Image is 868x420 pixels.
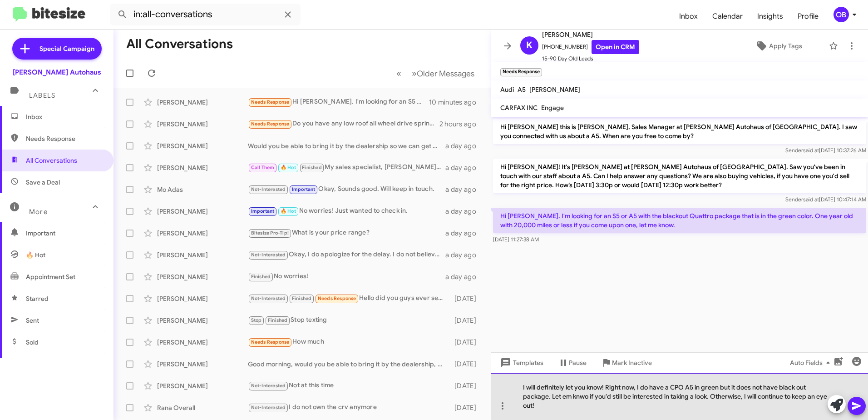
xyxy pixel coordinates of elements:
div: How much [248,337,450,347]
button: Previous [391,64,407,83]
span: » [412,68,417,79]
span: 🔥 Hot [281,165,296,170]
div: [PERSON_NAME] [157,163,248,172]
span: Inbox [26,112,103,121]
span: [DATE] 11:27:38 AM [493,236,539,243]
div: [DATE] [450,316,483,325]
span: Appointment Set [26,272,75,281]
a: Insights [750,3,790,30]
span: Special Campaign [39,44,94,53]
span: Needs Response [251,339,290,345]
span: Apply Tags [769,38,802,54]
span: 15-90 Day Old Leads [542,54,639,63]
span: Finished [268,317,288,323]
div: Stop texting [248,315,450,325]
span: Sender [DATE] 10:37:26 AM [785,147,866,154]
span: Sold [26,338,39,347]
span: Finished [292,295,312,301]
div: Good morning, would you be able to bring it by the dealership, either [DATE] or [DATE]? [248,360,450,369]
div: 2 hours ago [439,120,483,129]
span: Engage [541,104,564,112]
div: a day ago [445,207,483,216]
span: [PERSON_NAME] [542,29,639,40]
span: said at [803,147,819,154]
span: Not-Interested [251,383,286,389]
div: [DATE] [450,338,483,347]
div: [PERSON_NAME] [157,272,248,281]
div: Would you be able to bring it by the dealership so we can get an actual appraisal/buy figure on it? [248,141,445,150]
span: Not-Interested [251,295,286,301]
span: Needs Response [26,134,103,143]
div: [PERSON_NAME] [157,360,248,369]
span: Sender [DATE] 10:47:14 AM [785,196,866,203]
div: [DATE] [450,360,483,369]
span: Older Messages [417,69,474,79]
span: Important [251,208,275,214]
p: Hi [PERSON_NAME] this is [PERSON_NAME], Sales Manager at [PERSON_NAME] Autohaus of [GEOGRAPHIC_DA... [493,119,866,144]
span: 🔥 Hot [281,208,296,214]
span: said at [803,196,819,203]
div: [DATE] [450,381,483,390]
div: a day ago [445,229,483,238]
a: Inbox [672,3,705,30]
span: All Conversations [26,156,77,165]
div: [DATE] [450,403,483,412]
button: OB [826,7,858,22]
div: [PERSON_NAME] [157,98,248,107]
span: Profile [790,3,826,30]
div: Hello did you guys ever send that gift card? [248,293,450,304]
div: My sales specialist, [PERSON_NAME], tried to call but got VM. Feel free to call him back at [PHON... [248,162,445,173]
span: Save a Deal [26,178,60,187]
div: Rana Overall [157,403,248,412]
span: Needs Response [251,99,290,105]
span: 🔥 Hot [26,250,45,260]
div: [PERSON_NAME] [157,294,248,303]
span: Starred [26,294,49,303]
a: Calendar [705,3,750,30]
a: Special Campaign [12,38,102,60]
input: Search [110,4,301,25]
button: Auto Fields [783,355,841,371]
div: a day ago [445,272,483,281]
div: [PERSON_NAME] [157,250,248,260]
div: Hi [PERSON_NAME]. I'm looking for an S5 or A5 with the blackout Quattro package that is in the gr... [248,97,429,107]
nav: Page navigation example [391,64,480,83]
div: [PERSON_NAME] [157,229,248,238]
button: Mark Inactive [594,355,659,371]
div: Okay, I do apologize for the delay. I do not believe we would be quite at that amount. [248,250,445,260]
div: a day ago [445,141,483,150]
span: K [526,38,533,53]
p: Hi [PERSON_NAME]. I'm looking for an S5 or A5 with the blackout Quattro package that is in the gr... [493,208,866,233]
p: Hi [PERSON_NAME]! It's [PERSON_NAME] at [PERSON_NAME] Autohaus of [GEOGRAPHIC_DATA]. Saw you've b... [493,159,866,193]
a: Open in CRM [592,40,639,54]
div: [PERSON_NAME] [157,381,248,390]
h1: All Conversations [126,37,233,51]
span: Templates [498,355,543,371]
div: [PERSON_NAME] [157,316,248,325]
div: 10 minutes ago [429,98,483,107]
span: Not-Interested [251,405,286,410]
div: No worries! Just wanted to check in. [248,206,445,216]
div: No worries! [248,271,445,282]
div: [PERSON_NAME] [157,207,248,216]
span: Needs Response [318,295,356,301]
span: Mark Inactive [612,355,652,371]
span: Not-Interested [251,186,286,192]
small: Needs Response [500,68,542,76]
span: Not-Interested [251,252,286,258]
button: Apply Tags [732,38,824,54]
span: More [29,208,48,216]
span: « [396,68,401,79]
div: [PERSON_NAME] Autohaus [13,68,101,77]
span: Needs Response [251,121,290,127]
div: OB [833,7,849,22]
span: Audi [500,85,514,94]
div: a day ago [445,250,483,260]
span: Labels [29,91,55,100]
span: A5 [518,85,526,94]
div: a day ago [445,163,483,172]
span: [PERSON_NAME] [529,85,580,94]
div: Not at this time [248,380,450,391]
button: Templates [491,355,551,371]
